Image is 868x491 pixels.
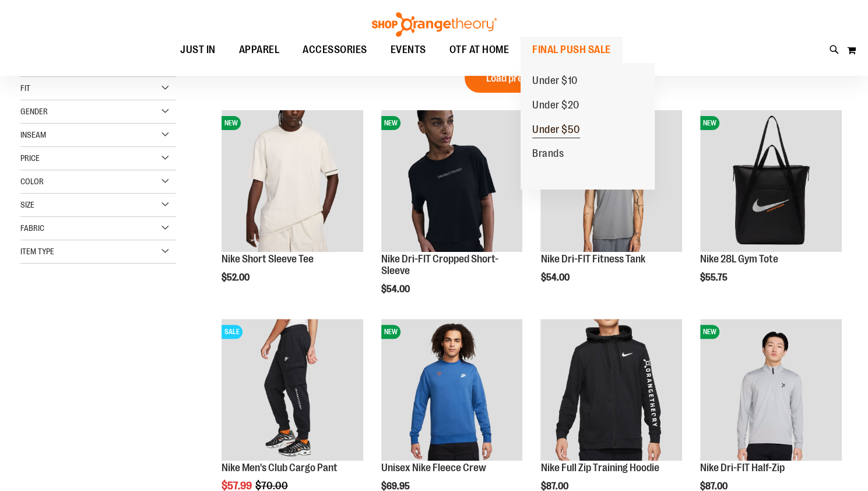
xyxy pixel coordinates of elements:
[391,37,426,63] span: EVENTS
[540,272,571,283] span: $54.00
[222,319,363,462] a: Product image for Nike Mens Club Cargo PantSALE
[532,99,579,114] span: Under $20
[379,37,438,64] a: EVENTS
[381,110,523,252] img: Nike Dri-FIT Cropped Short-Sleeve
[370,12,498,37] img: Shop Orangetheory
[521,63,655,190] ul: FINAL PUSH SALE
[521,142,575,166] a: Brands
[20,130,46,139] span: Inseam
[532,75,578,89] span: Under $10
[381,253,498,276] a: Nike Dri-FIT Cropped Short-Sleeve
[381,325,400,339] span: NEW
[381,284,412,294] span: $54.00
[381,462,486,474] a: Unisex Nike Fleece Crew
[700,319,842,462] a: Nike Dri-FIT Half-ZipNEW
[700,462,785,474] a: Nike Dri-FIT Half-Zip
[381,110,523,254] a: Nike Dri-FIT Cropped Short-SleeveNEW
[532,148,564,162] span: Brands
[700,116,719,130] span: NEW
[486,72,571,84] span: Load previous items
[222,110,363,254] a: Nike Short Sleeve TeeNEW
[535,104,688,313] div: product
[222,272,251,283] span: $52.00
[375,104,529,324] div: product
[694,104,848,313] div: product
[168,37,227,64] a: JUST IN
[222,319,363,461] img: Product image for Nike Mens Club Cargo Pant
[222,325,243,339] span: SALE
[465,64,593,93] button: Load previous items
[521,118,592,142] a: Under $50
[222,116,241,130] span: NEW
[216,104,369,313] div: product
[20,107,48,116] span: Gender
[20,153,40,163] span: Price
[532,37,611,63] span: FINAL PUSH SALE
[521,37,623,64] a: FINAL PUSH SALE
[700,110,842,252] img: Nike 28L Gym Tote
[222,110,363,252] img: Nike Short Sleeve Tee
[700,110,842,254] a: Nike 28L Gym ToteNEW
[20,223,44,233] span: Fabric
[20,177,44,186] span: Color
[303,37,367,63] span: ACCESSORIES
[700,325,719,339] span: NEW
[20,247,54,256] span: Item Type
[381,319,523,462] a: Unisex Nike Fleece CrewNEW
[700,319,842,461] img: Nike Dri-FIT Half-Zip
[540,319,682,462] a: Product image for Nike Full Zip Training Hoodie
[20,83,30,93] span: Fit
[521,69,589,93] a: Under $10
[532,124,580,138] span: Under $50
[222,253,314,265] a: Nike Short Sleeve Tee
[180,37,216,63] span: JUST IN
[700,253,778,265] a: Nike 28L Gym Tote
[227,37,291,63] a: APPAREL
[540,253,645,265] a: Nike Dri-FIT Fitness Tank
[521,93,591,118] a: Under $20
[540,462,659,474] a: Nike Full Zip Training Hoodie
[540,319,682,461] img: Product image for Nike Full Zip Training Hoodie
[222,462,338,474] a: Nike Men's Club Cargo Pant
[700,272,729,283] span: $55.75
[381,319,523,461] img: Unisex Nike Fleece Crew
[20,200,34,209] span: Size
[449,37,509,63] span: OTF AT HOME
[381,116,400,130] span: NEW
[291,37,379,64] a: ACCESSORIES
[438,37,521,64] a: OTF AT HOME
[239,37,280,63] span: APPAREL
